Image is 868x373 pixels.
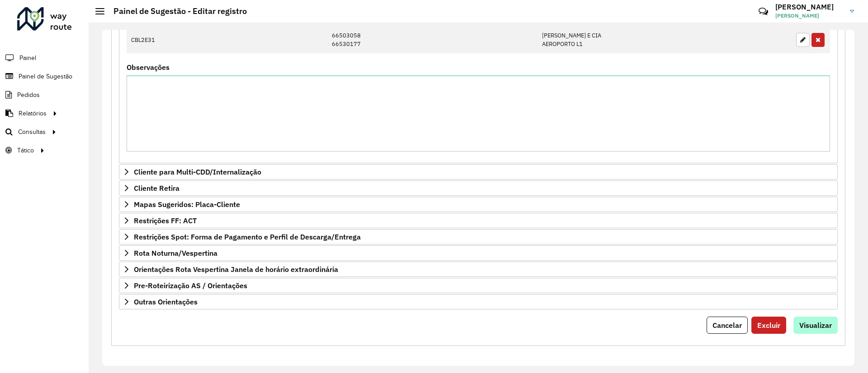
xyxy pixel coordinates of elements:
span: Restrições FF: ACT [134,217,197,224]
label: Observações [127,62,170,73]
button: Visualizar [793,317,838,334]
span: Tático [17,146,34,155]
span: Cliente para Multi-CDD/Internalização [134,168,261,175]
span: Visualizar [799,321,832,330]
h3: [PERSON_NAME] [775,3,843,11]
a: Restrições Spot: Forma de Pagamento e Perfil de Descarga/Entrega [119,229,838,244]
a: Pre-Roteirização AS / Orientações [119,278,838,293]
button: Cancelar [707,317,748,334]
span: Pedidos [17,90,40,100]
a: Mapas Sugeridos: Placa-Cliente [119,197,838,212]
h2: Painel de Sugestão - Editar registro [104,6,247,16]
span: Painel [19,53,36,63]
span: Painel de Sugestão [19,72,72,81]
span: Consultas [18,127,46,137]
a: Contato Rápido [754,2,773,21]
span: Pre-Roteirização AS / Orientações [134,282,247,289]
button: Excluir [751,317,786,334]
a: Orientações Rota Vespertina Janela de horário extraordinária [119,262,838,277]
td: 66503058 66530177 [327,27,538,53]
span: [PERSON_NAME] [775,12,843,20]
span: Cancelar [712,321,742,330]
span: Restrições Spot: Forma de Pagamento e Perfil de Descarga/Entrega [134,233,361,240]
a: Restrições FF: ACT [119,213,838,228]
a: Rota Noturna/Vespertina [119,245,838,261]
a: Outras Orientações [119,294,838,309]
span: Cliente Retira [134,184,179,192]
span: Mapas Sugeridos: Placa-Cliente [134,201,240,208]
span: Relatórios [19,109,47,118]
a: Cliente para Multi-CDD/Internalização [119,164,838,180]
span: Orientações Rota Vespertina Janela de horário extraordinária [134,266,338,273]
span: Excluir [757,321,780,330]
a: Cliente Retira [119,180,838,196]
span: Rota Noturna/Vespertina [134,249,217,257]
td: [PERSON_NAME] E CIA AEROPORTO L1 [538,27,699,53]
td: CBL2E31 [127,27,204,53]
span: Outras Orientações [134,298,198,305]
